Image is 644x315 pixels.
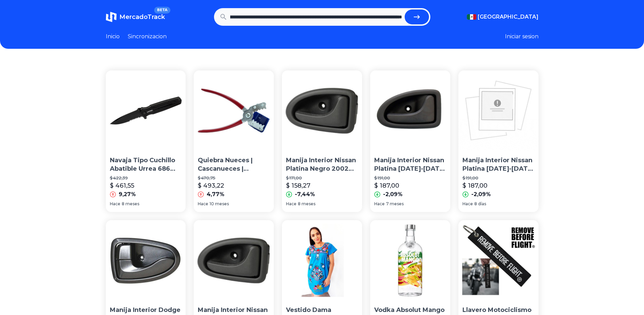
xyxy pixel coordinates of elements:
[383,190,403,198] p: -2,09%
[198,156,270,173] p: Quiebra Nueces | Cascanueces | [GEOGRAPHIC_DATA] 31000010
[286,175,358,181] p: $ 171,00
[286,181,310,190] p: $ 158,27
[106,33,120,41] a: Inicio
[194,70,274,212] a: Quiebra Nueces | Cascanueces | Pinza Para Nuez 31000010Quiebra Nueces | Cascanueces | [GEOGRAPHIC...
[462,181,487,190] p: $ 187,00
[370,70,450,151] img: Manija Interior Nissan Platina 2000-2007 Der Rng
[374,181,399,190] p: $ 187,00
[462,156,534,173] p: Manija Interior Nissan Platina [DATE]-[DATE] Der Rng
[374,156,446,173] p: Manija Interior Nissan Platina [DATE]-[DATE] Der Rng
[462,201,473,207] span: Hace
[282,220,362,300] img: Vestido Dama Mexicano Bordados A Mano Artesanal Tipico
[106,12,165,22] a: MercadoTrackBETA
[198,181,224,190] p: $ 493,22
[295,190,315,198] p: -7,44%
[198,175,270,181] p: $ 470,75
[128,33,167,41] a: Sincronizacion
[106,220,186,300] img: Manija Interior Dodge Verna 2004 2005 2006 Gris Del/tra Izq
[474,201,486,207] span: 8 días
[194,220,274,300] img: Manija Interior Nissan Platina Negro 2006 2007 2008 2009
[110,201,120,207] span: Hace
[119,13,165,21] span: MercadoTrack
[467,13,539,21] button: [GEOGRAPHIC_DATA]
[374,175,446,181] p: $ 191,00
[505,33,539,41] button: Iniciar sesion
[374,201,385,207] span: Hace
[467,14,476,20] img: Mexico
[194,70,274,151] img: Quiebra Nueces | Cascanueces | Pinza Para Nuez 31000010
[370,220,450,300] img: Vodka Absolut Mango 750 Ml.
[471,190,491,198] p: -2,09%
[282,70,362,212] a: Manija Interior Nissan Platina Negro 2002 2003 2004 2005Manija Interior Nissan Platina Negro 2002...
[458,70,539,212] a: Manija Interior Nissan Platina 2000-2007 Der RngManija Interior Nissan Platina [DATE]-[DATE] Der ...
[154,7,170,14] span: BETA
[286,201,296,207] span: Hace
[110,175,182,181] p: $ 422,39
[210,201,229,207] span: 10 meses
[462,175,534,181] p: $ 191,00
[110,156,182,173] p: Navaja Tipo Cuchillo Abatible Urrea 686 32802666
[207,190,224,198] p: 4,77%
[122,201,139,207] span: 8 meses
[198,201,208,207] span: Hace
[110,181,134,190] p: $ 461,55
[478,13,539,21] span: [GEOGRAPHIC_DATA]
[458,220,539,300] img: Llavero Motociclismo Remove Before Flight Original
[282,70,362,151] img: Manija Interior Nissan Platina Negro 2002 2003 2004 2005
[386,201,404,207] span: 7 meses
[458,70,539,151] img: Manija Interior Nissan Platina 2000-2007 Der Rng
[106,70,186,151] img: Navaja Tipo Cuchillo Abatible Urrea 686 32802666
[106,70,186,212] a: Navaja Tipo Cuchillo Abatible Urrea 686 32802666Navaja Tipo Cuchillo Abatible Urrea 686 32802666$...
[370,70,450,212] a: Manija Interior Nissan Platina 2000-2007 Der RngManija Interior Nissan Platina [DATE]-[DATE] Der ...
[286,156,358,173] p: Manija Interior Nissan Platina Negro 2002 2003 2004 2005
[119,190,136,198] p: 9,27%
[298,201,315,207] span: 8 meses
[106,12,117,22] img: MercadoTrack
